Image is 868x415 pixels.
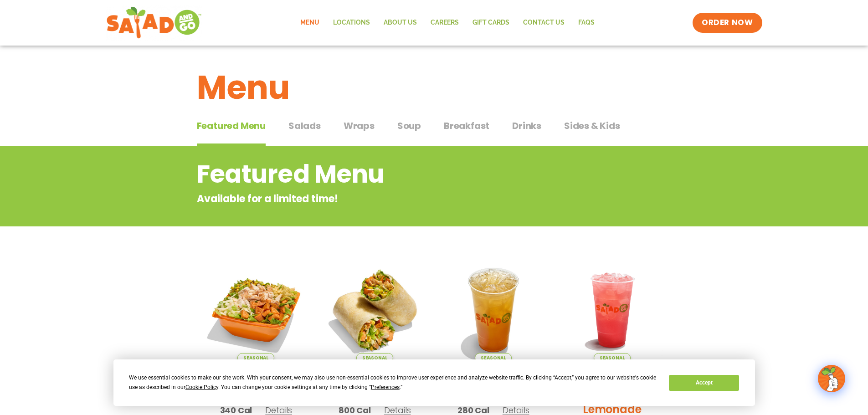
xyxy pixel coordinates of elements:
nav: Menu [293,12,601,33]
span: Seasonal [594,353,631,363]
a: About Us [377,12,424,33]
span: Seasonal [237,353,274,363]
span: Featured Menu [197,119,266,133]
span: Sides & Kids [564,119,620,133]
img: Product photo for Southwest Harvest Wrap [322,257,427,363]
h1: Menu [197,63,672,112]
span: Seasonal [475,353,512,363]
span: Seasonal [356,353,393,363]
span: Drinks [512,119,541,133]
span: Cookie Policy [185,384,218,390]
img: new-SAG-logo-768×292 [106,5,202,41]
span: Salads [288,119,321,133]
a: FAQs [571,12,601,33]
span: Soup [397,119,421,133]
span: Wraps [344,119,375,133]
div: Tabbed content [197,116,672,147]
a: Menu [293,12,326,33]
img: wpChatIcon [819,366,844,391]
a: ORDER NOW [693,13,762,33]
span: Breakfast [444,119,489,133]
span: Preferences [371,384,400,390]
button: Accept [669,375,739,391]
img: Product photo for Blackberry Bramble Lemonade [560,257,665,363]
div: Cookie Consent Prompt [113,359,755,406]
h2: Featured Menu [197,156,598,193]
a: Locations [326,12,377,33]
a: Contact Us [516,12,571,33]
img: Product photo for Southwest Harvest Salad [204,257,309,363]
img: Product photo for Apple Cider Lemonade [441,257,546,363]
div: We use essential cookies to make our site work. With your consent, we may also use non-essential ... [129,373,658,392]
a: Careers [424,12,466,33]
a: GIFT CARDS [466,12,516,33]
p: Available for a limited time! [197,191,598,206]
span: ORDER NOW [702,17,753,28]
